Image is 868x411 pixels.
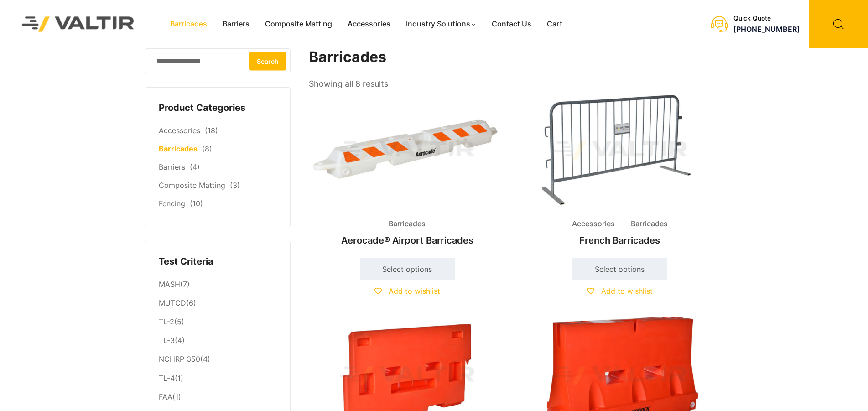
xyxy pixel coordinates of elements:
[389,286,440,296] span: Add to wishlist
[190,199,203,208] span: (10)
[521,91,718,250] a: Accessories BarricadesFrench Barricades
[202,144,212,153] span: (8)
[159,255,276,269] h4: Test Criteria
[309,91,506,250] a: BarricadesAerocade® Airport Barricades
[565,217,622,231] span: Accessories
[539,17,570,31] a: Cart
[159,350,276,369] li: (4)
[249,52,286,70] button: Search
[159,275,276,294] li: (7)
[733,15,800,22] div: Quick Quote
[159,199,185,208] a: Fencing
[398,17,484,31] a: Industry Solutions
[572,258,667,280] a: Select options for “French Barricades”
[159,101,276,115] h4: Product Categories
[733,25,800,34] a: [PHONE_NUMBER]
[624,217,675,231] span: Barricades
[159,392,172,401] a: FAA
[309,48,719,66] h1: Barricades
[159,313,276,332] li: (5)
[215,17,257,31] a: Barriers
[340,17,398,31] a: Accessories
[159,369,276,388] li: (1)
[309,76,388,92] p: Showing all 8 results
[230,181,240,190] span: (3)
[601,286,653,296] span: Add to wishlist
[374,286,440,296] a: Add to wishlist
[159,374,175,383] a: TL-4
[159,388,276,404] li: (1)
[159,280,180,289] a: MASH
[309,230,506,250] h2: Aerocade® Airport Barricades
[484,17,539,31] a: Contact Us
[162,17,215,31] a: Barricades
[159,126,200,135] a: Accessories
[159,317,174,326] a: TL-2
[159,144,198,153] a: Barricades
[159,181,225,190] a: Composite Matting
[360,258,455,280] a: Select options for “Aerocade® Airport Barricades”
[159,298,186,307] a: MUTCD
[159,162,185,172] a: Barriers
[159,294,276,313] li: (6)
[257,17,340,31] a: Composite Matting
[205,126,218,135] span: (18)
[521,230,718,250] h2: French Barricades
[159,332,276,350] li: (4)
[587,286,653,296] a: Add to wishlist
[190,162,200,172] span: (4)
[10,5,146,43] img: Valtir Rentals
[159,336,175,345] a: TL-3
[382,217,432,231] span: Barricades
[159,354,200,364] a: NCHRP 350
